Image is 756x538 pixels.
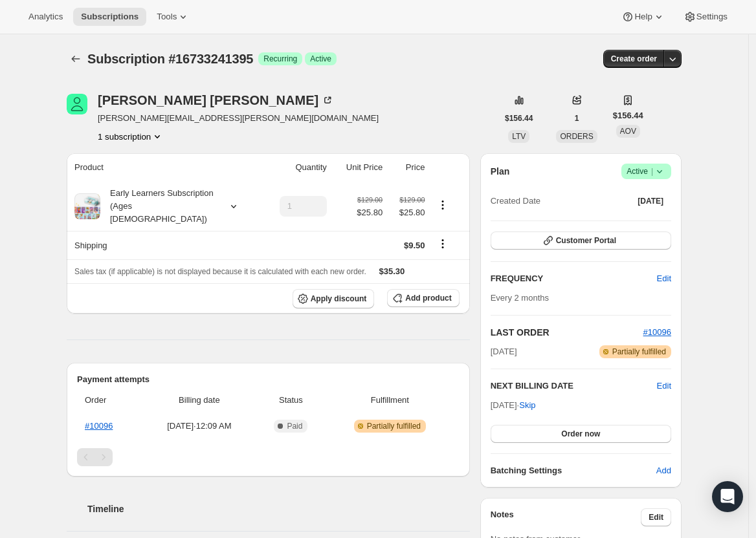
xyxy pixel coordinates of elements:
button: [DATE] [630,192,671,210]
span: Edit [657,272,671,285]
span: [DATE] [638,196,663,206]
h3: Notes [491,508,641,526]
span: [DATE] · [491,400,536,410]
div: Early Learners Subscription (Ages [DEMOGRAPHIC_DATA]) [100,187,217,226]
button: Subscriptions [73,8,146,26]
span: Tools [157,12,177,22]
button: Product actions [98,130,164,143]
span: Partially fulfilled [612,347,666,357]
button: Add product [387,289,459,307]
h2: Plan [491,165,510,178]
small: $129.00 [399,196,425,204]
th: Order [77,386,141,414]
h6: Batching Settings [491,464,656,477]
span: $156.44 [613,109,643,122]
span: [DATE] · 12:09 AM [145,420,254,433]
button: Edit [657,380,671,393]
button: Add [649,460,679,481]
button: Help [614,8,673,26]
button: Customer Portal [491,231,671,250]
a: #10096 [643,327,671,337]
h2: FREQUENCY [491,272,657,285]
th: Product [67,153,261,182]
span: Apply discount [311,294,367,304]
button: Product actions [432,198,453,212]
span: LTV [512,132,526,141]
span: [PERSON_NAME][EMAIL_ADDRESS][PERSON_NAME][DOMAIN_NAME] [98,112,379,125]
span: Partially fulfilled [367,421,421,431]
button: Analytics [21,8,71,26]
button: Skip [511,395,543,416]
span: Skip [519,399,535,412]
span: Status [261,394,320,407]
span: Billing date [145,394,254,407]
span: $35.30 [379,266,405,276]
span: $25.80 [390,206,425,219]
span: Every 2 months [491,293,549,303]
div: [PERSON_NAME] [PERSON_NAME] [98,94,334,107]
nav: Pagination [77,448,460,466]
span: Sales tax (if applicable) is not displayed because it is calculated with each new order. [74,267,366,276]
button: #10096 [643,326,671,339]
span: Recurring [263,54,297,64]
span: Analytics [28,12,63,22]
span: [DATE] [491,345,517,358]
h2: Timeline [87,502,470,515]
button: $156.44 [497,109,540,127]
button: Edit [649,268,679,289]
span: AOV [620,127,636,136]
span: $25.80 [357,206,383,219]
th: Unit Price [331,153,386,182]
span: Order now [561,429,600,439]
button: Apply discount [293,289,375,308]
h2: NEXT BILLING DATE [491,380,657,393]
span: $156.44 [505,113,533,124]
th: Price [386,153,428,182]
span: Add product [405,293,451,303]
div: Open Intercom Messenger [712,481,743,512]
span: Create order [611,54,657,64]
span: ORDERS [560,132,593,141]
span: Subscription #16733241395 [87,52,253,66]
span: Active [627,165,666,178]
h2: Payment attempts [77,373,460,386]
span: 1 [575,113,579,124]
span: Bailey Caron [67,94,87,114]
span: Fulfillment [328,394,452,407]
span: $9.50 [404,241,425,250]
button: Tools [149,8,197,26]
button: Create order [603,50,665,68]
span: Subscriptions [81,12,139,22]
span: Settings [696,12,728,22]
small: $129.00 [357,196,383,204]
button: Subscriptions [67,50,85,68]
span: Customer Portal [556,235,616,246]
span: Created Date [491,195,540,208]
button: Edit [641,508,671,526]
a: #10096 [85,421,113,431]
button: Settings [676,8,735,26]
h2: LAST ORDER [491,326,643,339]
span: Help [634,12,652,22]
th: Quantity [261,153,331,182]
th: Shipping [67,231,261,259]
span: | [651,166,653,177]
button: Order now [491,425,671,443]
span: Add [656,464,671,477]
button: Shipping actions [432,237,453,251]
span: Edit [649,512,663,522]
img: product img [74,193,100,219]
span: Paid [287,421,302,431]
button: 1 [567,109,587,127]
span: Active [310,54,331,64]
